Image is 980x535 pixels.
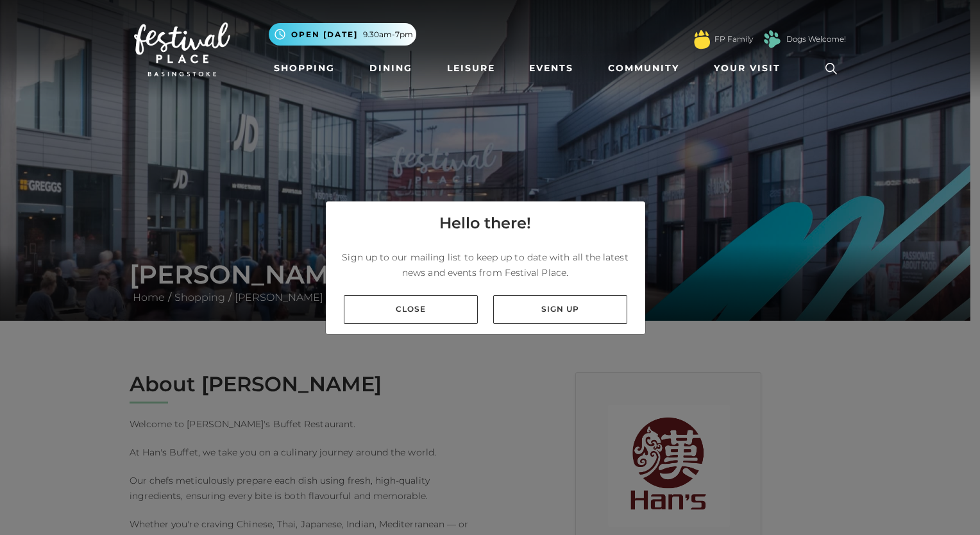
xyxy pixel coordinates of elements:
[714,62,781,75] span: Your Visit
[524,56,579,80] a: Events
[269,23,416,46] button: Open [DATE] 9.30am-7pm
[786,33,846,45] a: Dogs Welcome!
[714,33,753,45] a: FP Family
[269,56,340,80] a: Shopping
[363,29,413,40] span: 9.30am-7pm
[134,22,230,76] img: Festival Place Logo
[336,250,635,280] p: Sign up to our mailing list to keep up to date with all the latest news and events from Festival ...
[439,212,531,235] h4: Hello there!
[291,29,358,40] span: Open [DATE]
[709,56,792,80] a: Your Visit
[364,56,418,80] a: Dining
[603,56,684,80] a: Community
[344,295,478,324] a: Close
[442,56,500,80] a: Leisure
[493,295,627,324] a: Sign up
